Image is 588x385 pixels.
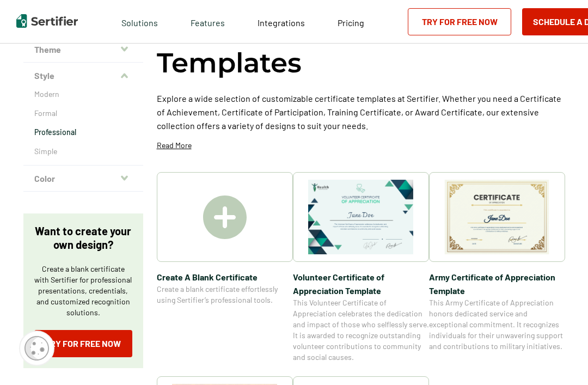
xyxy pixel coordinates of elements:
[429,172,565,363] a: Army Certificate of Appreciation​ TemplateArmy Certificate of Appreciation​ TemplateThis Army Cer...
[429,270,565,297] span: Army Certificate of Appreciation​ Template
[34,127,132,138] a: Professional
[293,172,429,363] a: Volunteer Certificate of Appreciation TemplateVolunteer Certificate of Appreciation TemplateThis ...
[34,146,132,157] a: Simple
[157,140,192,151] p: Read More
[444,180,550,254] img: Army Certificate of Appreciation​ Template
[293,297,429,363] span: This Volunteer Certificate of Appreciation celebrates the dedication and impact of those who self...
[34,108,132,119] a: Formal
[157,10,565,81] h1: Professional Certificate Templates
[34,264,132,318] p: Create a blank certificate with Sertifier for professional presentations, credentials, and custom...
[16,14,78,28] img: Sertifier | Digital Credentialing Platform
[121,15,158,28] span: Solutions
[308,180,414,254] img: Volunteer Certificate of Appreciation Template
[338,17,364,28] span: Pricing
[203,195,247,239] img: Create A Blank Certificate
[191,15,225,28] span: Features
[534,333,588,385] iframe: Chat Widget
[157,270,293,284] span: Create A Blank Certificate
[34,330,132,357] a: Try for Free Now
[429,297,565,352] span: This Army Certificate of Appreciation honors dedicated service and exceptional commitment. It rec...
[157,91,565,132] p: Explore a wide selection of customizable certificate templates at Sertifier. Whether you need a C...
[24,336,49,360] img: Cookie Popup Icon
[34,89,132,100] a: Modern
[23,89,143,166] div: Style
[157,284,293,305] span: Create a blank certificate effortlessly using Sertifier’s professional tools.
[293,270,429,297] span: Volunteer Certificate of Appreciation Template
[34,224,132,252] p: Want to create your own design?
[23,63,143,89] button: Style
[338,15,364,28] a: Pricing
[258,15,305,28] a: Integrations
[258,17,305,28] span: Integrations
[23,166,143,192] button: Color
[23,36,143,63] button: Theme
[408,8,511,35] a: Try for Free Now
